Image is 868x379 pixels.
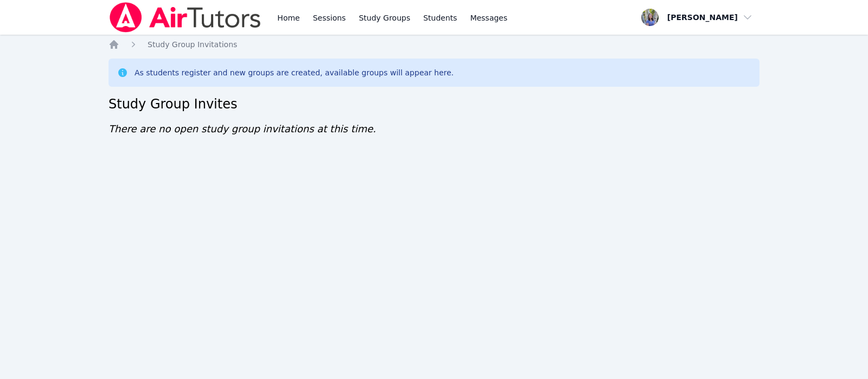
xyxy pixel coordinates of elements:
[135,67,454,78] div: As students register and new groups are created, available groups will appear here.
[470,12,508,23] span: Messages
[148,40,237,49] span: Study Group Invitations
[148,39,237,50] a: Study Group Invitations
[108,39,759,50] nav: Breadcrumb
[108,123,376,134] span: There are no open study group invitations at this time.
[108,2,262,33] img: Air Tutors
[108,95,759,113] h2: Study Group Invites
